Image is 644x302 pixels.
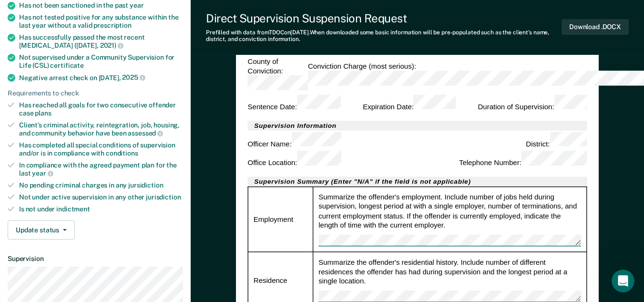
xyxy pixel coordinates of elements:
div: Direct Supervision Suspension Request [206,11,562,25]
h2: Supervision Information [248,120,587,130]
div: Has not tested positive for any substance within the last year without a valid [19,13,183,30]
div: Not supervised under a Community Supervision for Life (CSL) [19,53,183,70]
div: Has not been sanctioned in the past [19,1,183,10]
span: plans [35,109,51,117]
span: year [130,1,143,9]
span: year [32,169,53,177]
button: Update status [8,220,75,240]
div: Has reached all goals for two consecutive offender case [19,101,183,117]
div: Negative arrest check on [DATE], [19,73,183,82]
span: jurisdiction [146,193,181,201]
div: Requirements to check [8,89,183,97]
div: Office Location : [248,151,342,167]
button: Download .DOCX [562,19,629,35]
div: Officer Name : [248,132,341,148]
span: conditions [106,149,138,157]
div: Sentence Date : [248,94,341,111]
div: Prefilled with data from TDOC on [DATE] . When downloaded some basic information will be pre-popu... [206,29,562,43]
span: prescription [93,21,131,29]
div: Telephone Number : [459,151,587,167]
div: District : [526,132,587,148]
span: 2021) [100,42,123,49]
span: indictment [56,205,90,213]
dt: Supervision [8,255,183,263]
h2: Supervision Summary (Enter "N/A" if the field is not applicable) [248,177,587,186]
div: Summarize the offender's employment. Include number of jobs held during supervision, longest peri... [318,192,581,246]
div: In compliance with the agreed payment plan for the last [19,161,183,177]
div: Expiration Date : [363,94,455,111]
div: Client’s criminal activity, reintegration, job, housing, and community behavior have been [19,121,183,137]
div: Has completed all special conditions of supervision and/or is in compliance with [19,141,183,157]
div: Has successfully passed the most recent [MEDICAL_DATA] ([DATE], [19,33,183,50]
span: assessed [128,129,163,137]
span: certificate [50,62,83,69]
div: Summarize the offender's residential history. Include number of different residences the offender... [318,257,581,302]
span: 2025 [122,73,145,81]
div: Is not under [19,205,183,213]
span: jursidiction [128,181,163,189]
div: No pending criminal charges in any [19,181,183,189]
div: County of Conviction : [248,57,308,92]
div: Not under active supervision in any other [19,193,183,201]
iframe: Intercom live chat [612,270,634,292]
div: Duration of Supervision : [478,94,587,111]
td: Employment [248,187,313,252]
